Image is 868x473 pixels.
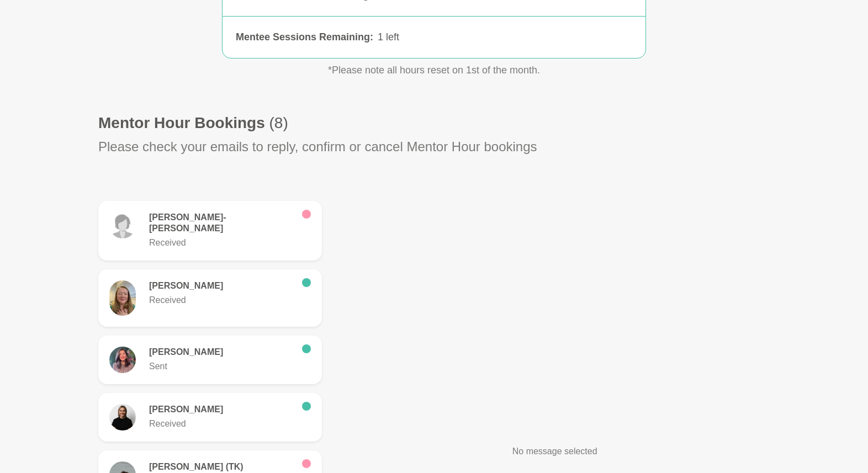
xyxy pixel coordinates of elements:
p: No message selected [512,445,597,458]
div: 1 left [378,30,632,45]
span: (8) [269,114,288,131]
h1: Mentor Hour Bookings [98,113,288,132]
h6: [PERSON_NAME] [149,347,293,358]
p: *Please note all hours reset on 1st of the month. [169,63,699,78]
p: Please check your emails to reply, confirm or cancel Mentor Hour bookings [98,137,537,157]
p: Received [149,417,293,431]
p: Received [149,236,293,249]
h6: [PERSON_NAME] [149,280,293,291]
h6: [PERSON_NAME]-[PERSON_NAME] [149,212,293,234]
p: Sent [149,360,293,373]
h6: [PERSON_NAME] [149,404,293,415]
div: Mentee Sessions Remaining : [236,30,373,45]
p: Received [149,294,293,307]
